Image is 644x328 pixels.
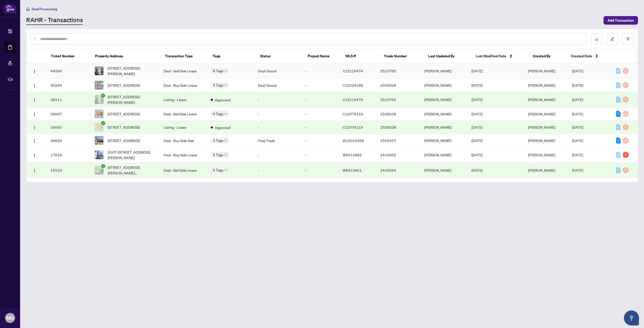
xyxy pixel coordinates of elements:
[32,69,36,73] img: Logo
[4,4,16,13] img: logo
[30,136,38,145] button: Logo
[376,134,420,147] td: 2502457
[215,125,230,130] span: Approved
[32,112,36,116] img: Logo
[623,152,629,158] div: 1
[254,121,301,134] td: -
[301,107,339,121] td: -
[95,136,103,145] img: thumbnail-img
[343,138,364,143] span: W12012399
[213,111,223,117] span: 4 Tags
[528,112,555,116] span: [PERSON_NAME]
[616,82,621,88] div: 0
[572,168,583,172] span: [DATE]
[471,168,482,172] span: [DATE]
[95,110,103,118] img: thumbnail-img
[608,16,634,24] span: Add Transaction
[591,33,602,45] button: download
[47,79,91,92] td: 40264
[616,111,621,117] div: 1
[343,83,363,87] span: C12224188
[30,151,38,159] button: Logo
[224,154,227,156] span: down
[616,97,621,103] div: 0
[472,49,529,63] th: Last Modified Date
[471,138,482,143] span: [DATE]
[623,124,629,130] div: 0
[108,82,140,88] span: [STREET_ADDRESS]
[159,92,207,107] td: Listing - Lease
[572,83,583,87] span: [DATE]
[254,63,301,79] td: Deal Closed
[108,94,156,105] span: [STREET_ADDRESS][PERSON_NAME]
[623,137,629,144] div: 0
[528,153,555,157] span: [PERSON_NAME]
[254,147,301,163] td: -
[254,107,301,121] td: -
[30,166,38,174] button: Logo
[529,49,567,63] th: Created By
[213,82,223,88] span: 3 Tags
[376,92,420,107] td: 2510765
[301,163,339,178] td: -
[603,16,638,25] button: Add Transaction
[32,84,36,88] img: Logo
[159,163,207,178] td: Deal - Sell Side Lease
[209,49,256,63] th: Tags
[623,82,629,88] div: 0
[471,112,482,116] span: [DATE]
[159,134,207,147] td: Deal - Buy Side Sale
[424,49,472,63] th: Last Updated By
[343,153,362,157] span: W9512862
[159,107,207,121] td: Deal - Sell Side Lease
[623,68,629,74] div: 0
[528,168,555,172] span: [PERSON_NAME]
[301,121,339,134] td: -
[595,37,598,41] span: download
[224,139,227,142] span: down
[571,53,592,59] span: Created Date
[47,107,91,121] td: 39067
[91,49,161,63] th: Property Address
[256,49,304,63] th: Status
[380,49,424,63] th: Trade Number
[254,79,301,92] td: Deal Closed
[108,138,140,143] span: [STREET_ADDRESS]
[254,163,301,178] td: -
[343,168,362,172] span: W9415801
[572,125,583,129] span: [DATE]
[420,147,467,163] td: [PERSON_NAME]
[32,169,36,173] img: Logo
[572,138,583,143] span: [DATE]
[471,83,482,87] span: [DATE]
[528,97,555,102] span: [PERSON_NAME]
[343,97,363,102] span: X12219474
[528,125,555,129] span: [PERSON_NAME]
[30,67,38,75] button: Logo
[159,63,207,79] td: Deal - Sell Side Lease
[213,152,223,158] span: 4 Tags
[528,69,555,73] span: [PERSON_NAME]
[47,134,91,147] td: 26629
[95,67,103,75] img: thumbnail-img
[611,37,614,41] span: edit
[304,49,342,63] th: Project Name
[254,92,301,107] td: -
[159,147,207,163] td: Deal - Buy Side Lease
[528,138,555,143] span: [PERSON_NAME]
[572,97,583,102] span: [DATE]
[30,123,38,131] button: Logo
[376,163,420,178] td: 2418594
[215,97,230,103] span: Approved
[47,163,91,178] td: 15516
[108,124,140,130] span: [STREET_ADDRESS]
[471,69,482,73] span: [DATE]
[95,81,103,89] img: thumbnail-img
[32,98,36,102] img: Logo
[420,79,467,92] td: [PERSON_NAME]
[224,113,227,115] span: down
[623,111,629,117] div: 0
[471,125,482,129] span: [DATE]
[343,125,363,129] span: C12079119
[376,121,420,134] td: 2508238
